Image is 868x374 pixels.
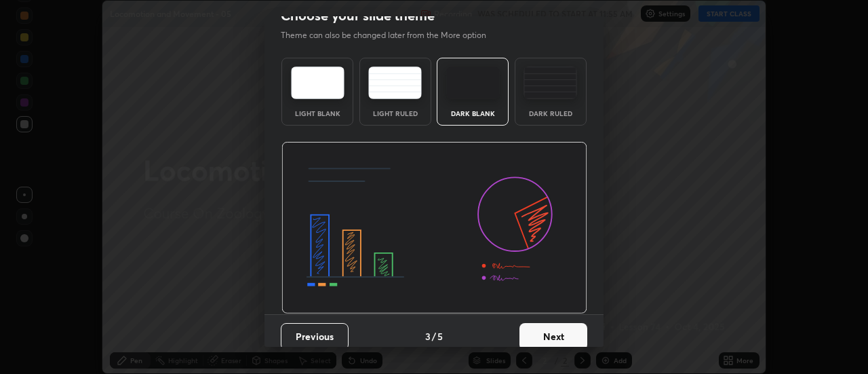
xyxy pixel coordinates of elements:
img: lightRuledTheme.5fabf969.svg [368,67,422,99]
img: darkThemeBanner.d06ce4a2.svg [281,142,587,314]
div: Light Ruled [368,110,422,117]
img: lightTheme.e5ed3b09.svg [291,67,344,99]
img: darkTheme.f0cc69e5.svg [446,67,500,99]
h4: 5 [437,329,443,343]
div: Dark Ruled [524,110,578,117]
h4: / [432,329,436,343]
p: Theme can also be changed later from the More option [281,29,500,41]
div: Light Blank [290,110,344,117]
button: Next [519,323,587,350]
img: darkRuledTheme.de295e13.svg [524,67,577,99]
h4: 3 [425,329,431,343]
div: Dark Blank [446,110,500,117]
button: Previous [281,323,349,350]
